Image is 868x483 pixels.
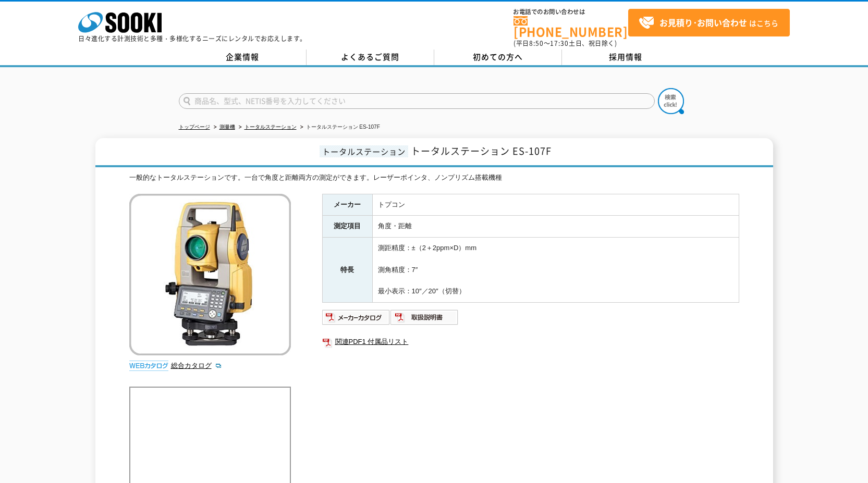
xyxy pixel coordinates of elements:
a: トータルステーション [244,124,297,130]
span: 初めての方へ [473,51,523,63]
th: 測定項目 [322,216,372,238]
th: 特長 [322,238,372,303]
span: 8:50 [529,39,544,48]
a: よくあるご質問 [307,49,434,65]
span: (平日 ～ 土日、祝日除く) [514,39,617,48]
p: 日々進化する計測技術と多種・多様化するニーズにレンタルでお応えします。 [78,35,307,42]
a: 総合カタログ [171,362,222,369]
span: はこちら [639,15,778,31]
td: トプコン [372,194,739,216]
a: 初めての方へ [434,49,562,65]
span: トータルステーション [320,145,408,157]
th: メーカー [322,194,372,216]
img: トータルステーション ES-107F [129,194,291,355]
strong: お見積り･お問い合わせ [659,16,747,29]
img: メーカーカタログ [322,309,390,326]
span: トータルステーション ES-107F [411,144,552,158]
img: webカタログ [129,361,168,371]
input: 商品名、型式、NETIS番号を入力してください [179,93,655,109]
a: [PHONE_NUMBER] [514,16,628,38]
span: 17:30 [550,39,569,48]
img: 取扱説明書 [390,309,459,326]
a: お見積り･お問い合わせはこちら [628,9,790,36]
a: 企業情報 [179,49,307,65]
a: 測量機 [219,124,235,130]
a: 取扱説明書 [390,316,459,324]
a: トップページ [179,124,210,130]
span: お電話でのお問い合わせは [514,9,628,15]
a: メーカーカタログ [322,316,390,324]
a: 採用情報 [562,49,690,65]
img: btn_search.png [658,88,684,114]
div: 一般的なトータルステーションです。一台で角度と距離両方の測定ができます。レーザーポインタ、ノンプリズム搭載機種 [129,172,739,183]
li: トータルステーション ES-107F [298,122,380,133]
a: 関連PDF1 付属品リスト [322,335,739,349]
td: 測距精度：±（2＋2ppm×D）mm 測角精度：7″ 最小表示：10″／20″（切替） [372,238,739,303]
td: 角度・距離 [372,216,739,238]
